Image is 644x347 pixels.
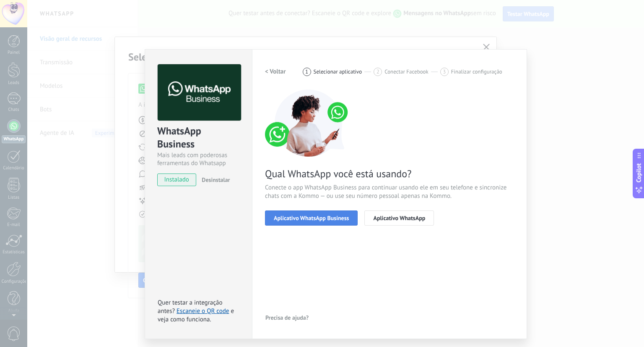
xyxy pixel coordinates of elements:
[157,151,240,167] div: Mais leads com poderosas ferramentas do Whatsapp
[177,307,229,315] a: Escaneie o QR code
[377,68,379,75] span: 2
[314,68,362,75] span: Selecionar aplicativo
[274,215,349,221] span: Aplicativo WhatsApp Business
[451,68,502,75] span: Finalizar configuração
[265,89,353,157] img: connect number
[443,68,446,75] span: 3
[364,210,434,226] button: Aplicativo WhatsApp
[202,176,230,184] span: Desinstalar
[157,124,240,151] div: WhatsApp Business
[265,68,286,76] h2: < Voltar
[158,307,234,323] span: e veja como funciona.
[158,299,222,315] span: Quer testar a integração antes?
[384,68,428,75] span: Conectar Facebook
[198,173,230,186] button: Desinstalar
[158,173,196,186] span: instalado
[265,210,358,226] button: Aplicativo WhatsApp Business
[265,184,514,200] span: Conecte o app WhatsApp Business para continuar usando ele em seu telefone e sincronize chats com ...
[265,64,286,79] button: < Voltar
[265,315,309,321] span: Precisa de ajuda?
[305,68,308,75] span: 1
[265,311,309,324] button: Precisa de ajuda?
[635,163,643,183] span: Copilot
[158,64,241,121] img: logo_main.png
[373,215,425,221] span: Aplicativo WhatsApp
[265,167,514,180] span: Qual WhatsApp você está usando?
